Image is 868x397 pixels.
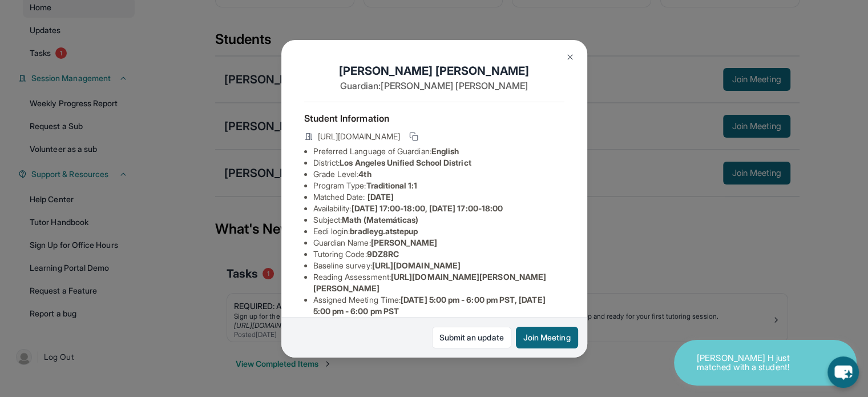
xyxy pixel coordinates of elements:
[313,226,564,237] li: Eedi login :
[372,260,461,270] span: [URL][DOMAIN_NAME]
[313,271,564,294] li: Reading Assessment :
[351,203,503,213] span: [DATE] 17:00-18:00, [DATE] 17:00-18:00
[313,214,564,226] li: Subject :
[827,356,859,388] button: chat-button
[313,248,564,260] li: Tutoring Code :
[371,238,438,247] span: [PERSON_NAME]
[313,294,564,317] li: Assigned Meeting Time :
[313,191,564,203] li: Matched Date:
[313,157,564,169] li: District:
[697,354,811,372] p: [PERSON_NAME] H just matched with a student!
[318,131,400,142] span: [URL][DOMAIN_NAME]
[304,63,564,79] h1: [PERSON_NAME] [PERSON_NAME]
[366,181,417,190] span: Traditional 1:1
[313,169,564,180] li: Grade Level:
[340,158,471,167] span: Los Angeles Unified School District
[407,130,421,143] button: Copy link
[432,327,511,348] a: Submit an update
[313,260,564,271] li: Baseline survey :
[313,272,547,293] span: [URL][DOMAIN_NAME][PERSON_NAME][PERSON_NAME]
[313,180,564,191] li: Program Type:
[350,226,418,236] span: bradleyg.atstepup
[358,169,371,179] span: 4th
[431,146,459,156] span: English
[313,146,564,157] li: Preferred Language of Guardian:
[342,215,418,224] span: Math (Matemáticas)
[304,79,564,93] p: Guardian: [PERSON_NAME] [PERSON_NAME]
[304,111,564,125] h4: Student Information
[313,295,546,316] span: [DATE] 5:00 pm - 6:00 pm PST, [DATE] 5:00 pm - 6:00 pm PST
[566,53,575,62] img: Close Icon
[367,249,399,259] span: 9DZ8RC
[313,203,564,214] li: Availability:
[313,237,564,248] li: Guardian Name :
[516,327,578,348] button: Join Meeting
[368,192,394,202] span: [DATE]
